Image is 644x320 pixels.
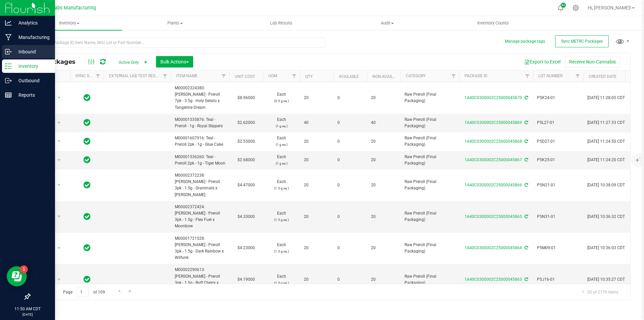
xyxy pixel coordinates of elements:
span: Raw Preroll (Final Packaging) [405,242,455,255]
a: UOM [268,74,277,78]
span: Sync from Compliance System [524,95,528,100]
span: 20 [371,95,396,101]
span: select [55,275,63,284]
span: 20 [371,245,396,251]
td: $2.55000 [229,132,263,151]
td: $8.96000 [229,82,263,114]
a: 1A40C0300002C25000045870 [465,95,522,100]
span: P5M09-01 [537,245,579,251]
inline-svg: Inventory [5,63,12,70]
span: [DATE] 10:36:32 CDT [587,214,625,220]
a: Available [339,74,359,79]
span: Raw Preroll (Final Packaging) [405,273,455,286]
inline-svg: Manufacturing [5,34,12,41]
a: Lab Results [228,16,334,30]
span: select [55,243,63,253]
a: Package ID [465,74,487,78]
a: 1A40C0300002C25000045867 [465,157,522,162]
span: Audit [334,20,440,26]
span: Inventory [16,20,122,26]
td: $4.19000 [229,264,263,295]
span: 20 [371,276,396,283]
inline-svg: Analytics [5,19,12,26]
p: (1 g ea.) [267,141,296,148]
span: 20 [371,138,396,145]
span: 20 [304,182,329,188]
td: $4.47000 [229,170,263,201]
span: All Packages [35,58,82,65]
a: Go to the next page [115,287,124,296]
span: P5N21-01 [537,182,579,188]
span: 20 [371,182,396,188]
p: (1.5 g ea.) [267,217,296,223]
span: Raw Preroll (Final Packaging) [405,154,455,167]
a: 1A40C0300002C25000045863 [465,277,522,282]
span: Each [267,135,296,148]
span: select [55,155,63,165]
span: In Sync [84,93,91,102]
button: Bulk Actions [156,56,193,67]
span: M00002372238: [PERSON_NAME] - Preroll 3pk - 1.5g - Granimals x [PERSON_NAME] [175,172,225,198]
iframe: Resource center [7,266,27,286]
span: [DATE] 11:24:20 CDT [587,157,625,163]
a: Audit [334,16,440,30]
span: select [55,180,63,190]
a: 1A40C0300002C25000045868 [465,139,522,144]
span: Raw Preroll (Final Packaging) [405,117,455,129]
span: 0 [337,245,363,251]
p: Reports [12,91,52,99]
a: External Lab Test Result [109,74,162,78]
a: Item Name [176,74,198,78]
span: Raw Preroll (Final Packaging) [405,135,455,148]
span: [DATE] 11:28:05 CDT [587,95,625,101]
button: Manage package tags [505,39,545,44]
span: In Sync [84,275,91,284]
span: select [55,118,63,128]
a: 1A40C0300002C25000045869 [465,120,522,125]
span: Each [267,273,296,286]
span: 0 [337,157,363,163]
span: In Sync [84,137,91,146]
span: 0 [337,120,363,126]
span: In Sync [84,155,91,165]
span: P5N31-01 [537,214,579,220]
inline-svg: Outbound [5,77,12,84]
inline-svg: Inbound [5,48,12,55]
span: Each [267,91,296,104]
span: Sync from Compliance System [524,157,528,162]
span: Each [267,179,296,191]
span: select [55,137,63,146]
span: Raw Preroll (Final Packaging) [405,210,455,223]
span: 0 [337,95,363,101]
p: (3.5 g ea.) [267,98,296,104]
span: 20 [371,214,396,220]
span: Sync from Compliance System [524,245,528,250]
td: $2.62000 [229,114,263,132]
p: (1.5 g ea.) [267,280,296,286]
input: Search Package ID, Item Name, SKU, Lot or Part Number... [30,38,325,48]
a: Filter [448,71,459,82]
span: M00002290613: [PERSON_NAME] - Preroll 3pk - 1.5g - Buff Cherry x Strawberry Wafers [175,267,225,292]
span: 20 [304,138,329,145]
span: Sync from Compliance System [524,183,528,187]
span: P5D27-01 [537,138,579,145]
a: Non-Available [372,74,402,79]
p: (1 g ea.) [267,160,296,167]
p: (1.5 g ea.) [267,185,296,191]
span: Sync METRC Packages [561,39,603,44]
span: 20 [304,245,329,251]
span: Raw Preroll (Final Packaging) [405,91,455,104]
span: Sync from Compliance System [524,214,528,219]
a: Lot Number [538,74,562,78]
span: P5J16-01 [537,276,579,283]
span: Plants [122,20,228,26]
span: Hi, [PERSON_NAME]! [588,5,631,10]
a: Go to the last page [125,287,135,296]
span: Sync from Compliance System [524,139,528,144]
span: 9+ [562,4,565,7]
span: 20 [371,157,396,163]
span: M00002372424: [PERSON_NAME] - Preroll 3pk - 1.5g - Flex Fuel x Moonbow [175,204,225,230]
span: select [55,212,63,221]
a: 1A40C0300002C25000045865 [465,214,522,219]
